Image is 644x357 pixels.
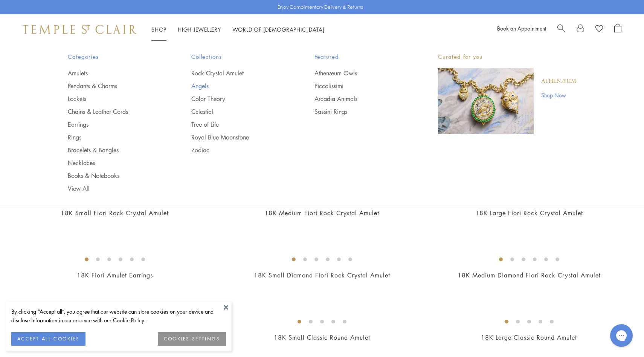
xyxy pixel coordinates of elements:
a: Chains & Leather Cords [68,107,161,116]
button: ACCEPT ALL COOKIES [11,332,85,346]
a: Rings [68,133,161,141]
div: By clicking “Accept all”, you agree that our website can store cookies on your device and disclos... [11,307,226,325]
a: High JewelleryHigh Jewellery [178,26,221,33]
a: Royal Blue Moonstone [191,133,285,141]
a: Search [557,24,565,35]
iframe: Gorgias live chat messenger [606,322,636,349]
a: Piccolissimi [314,82,408,90]
a: 18K Medium Fiori Rock Crystal Amulet [264,209,379,217]
a: Angels [191,82,285,90]
a: Necklaces [68,159,161,167]
a: Amulets [68,69,161,77]
a: Tree of Life [191,120,285,129]
a: Rock Crystal Amulet [191,69,285,77]
a: View Wishlist [595,24,603,35]
a: 18K Small Classic Round Amulet [274,333,370,342]
a: Sassini Rings [314,107,408,116]
a: World of [DEMOGRAPHIC_DATA]World of [DEMOGRAPHIC_DATA] [232,26,325,33]
span: Categories [68,52,161,61]
a: Pendants & Charms [68,82,161,90]
a: Athenæum Owls [314,69,408,77]
a: 18K Small Fiori Rock Crystal Amulet [61,209,169,217]
button: COOKIES SETTINGS [158,332,226,346]
a: Zodiac [191,146,285,154]
a: Lockets [68,95,161,103]
a: Celestial [191,107,285,116]
a: View All [68,184,161,193]
p: Curated for you [438,52,576,61]
a: Arcadia Animals [314,95,408,103]
a: Athenæum [541,77,576,86]
a: Shop Now [541,91,576,99]
a: 18K Large Classic Round Amulet [481,333,577,342]
span: Collections [191,52,285,61]
a: ShopShop [151,26,166,33]
a: Books & Notebooks [68,172,161,180]
a: 18K Medium Diamond Fiori Rock Crystal Amulet [458,271,601,279]
a: 18K Fiori Amulet Earrings [77,271,153,279]
nav: Main navigation [151,25,325,34]
a: 18K Large Fiori Rock Crystal Amulet [475,209,583,217]
a: 18K Small Diamond Fiori Rock Crystal Amulet [254,271,390,279]
a: Earrings [68,120,161,129]
img: Temple St. Clair [23,25,136,34]
a: Book an Appointment [497,25,546,32]
a: Bracelets & Bangles [68,146,161,154]
a: Color Theory [191,95,285,103]
span: Featured [314,52,408,61]
a: Open Shopping Bag [614,24,621,35]
p: Enjoy Complimentary Delivery & Returns [278,3,363,11]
